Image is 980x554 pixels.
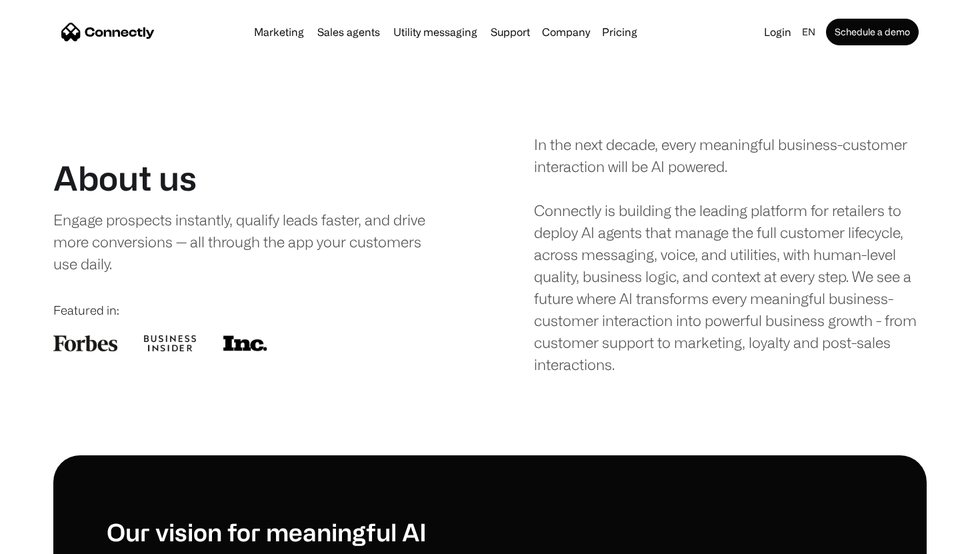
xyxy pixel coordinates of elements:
[53,301,447,319] div: Featured in:
[53,209,427,275] div: Engage prospects instantly, qualify leads faster, and drive more conversions — all through the ap...
[312,27,385,37] a: Sales agents
[597,27,643,37] a: Pricing
[826,19,919,45] a: Schedule a demo
[107,517,490,546] h1: Our vision for meaningful AI
[388,27,483,37] a: Utility messaging
[485,27,535,37] a: Support
[542,23,590,41] div: Company
[802,23,815,41] div: en
[534,133,927,375] div: In the next decade, every meaningful business-customer interaction will be AI powered. Connectly ...
[759,23,797,41] a: Login
[249,27,309,37] a: Marketing
[53,158,197,198] h1: About us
